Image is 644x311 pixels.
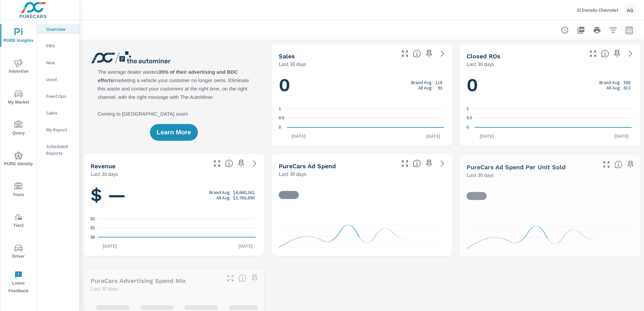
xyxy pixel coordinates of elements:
p: [DATE] [610,133,633,139]
text: 1 [279,107,281,111]
text: 0.5 [279,116,284,121]
span: Save this to your personalized report [236,158,247,169]
div: Used [37,74,79,84]
p: Last 30 days [467,171,494,179]
p: All Avg: [418,85,433,90]
button: "Export Report to PDF" [574,23,588,37]
h5: PureCars Advertising Spend Mix [91,277,186,284]
p: Last 30 days [91,170,118,178]
span: PURE Insights [2,28,35,45]
text: $1 [91,216,95,221]
span: My Market [2,90,35,106]
p: Brand Avg: [209,189,231,195]
p: Last 30 days [91,285,118,293]
text: $1 [91,226,95,230]
a: See more details in report [249,158,260,169]
button: Make Fullscreen [399,158,410,169]
p: Sales [46,110,74,116]
p: Used [46,76,74,83]
span: Number of Repair Orders Closed by the selected dealership group over the selected time range. [So... [601,50,609,58]
a: See more details in report [437,48,448,59]
text: 0 [467,125,469,130]
div: Sales [37,108,79,118]
p: [DATE] [475,133,498,139]
button: Make Fullscreen [588,48,598,59]
div: Overview [37,24,79,34]
a: See more details in report [437,158,448,169]
button: Make Fullscreen [601,159,612,170]
div: PIPA [37,41,79,51]
p: Fixed Ops [46,93,74,100]
span: Advertise [2,59,35,75]
p: PIPA [46,43,74,49]
p: My Report [46,126,74,133]
span: Average cost of advertising per each vehicle sold at the dealer over the selected date range. The... [614,161,623,169]
span: Save this to your personalized report [625,159,636,170]
a: See more details in report [625,48,636,59]
button: Learn More [150,124,198,141]
span: Learn More [157,129,191,135]
p: [DATE] [234,243,257,249]
p: 93 [438,85,442,90]
span: Leave Feedback [2,271,35,295]
span: Driver [2,244,35,260]
h1: $ — [91,183,257,206]
div: My Report [37,125,79,135]
div: New [37,58,79,68]
p: Last 30 days [279,60,306,68]
span: Query [2,121,35,137]
p: Overview [46,26,74,33]
h5: Sales [279,53,295,60]
span: This table looks at how you compare to the amount of budget you spend per channel as opposed to y... [238,274,247,282]
button: Make Fullscreen [225,273,236,284]
span: Save this to your personalized report [249,273,260,284]
p: $3,786,690 [233,195,255,200]
span: Total sales revenue over the selected date range. [Source: This data is sourced from the dealer’s... [225,160,233,168]
span: Save this to your personalized report [424,48,434,59]
button: Apply Filters [606,23,620,37]
h5: Revenue [91,163,115,170]
button: Make Fullscreen [212,158,222,169]
p: 588 [624,80,631,85]
h5: Closed ROs [467,53,500,60]
button: Print Report [590,23,604,37]
button: Make Fullscreen [399,48,410,59]
h1: 0 [279,74,445,97]
text: 0.5 [467,116,472,121]
p: Last 30 days [279,170,306,178]
p: [DATE] [98,243,121,249]
text: 1 [467,107,469,111]
button: Select Date Range [623,23,636,37]
div: nav menu [0,20,37,298]
p: [DATE] [287,133,310,139]
p: El Dorado Chevrolet [577,7,619,13]
span: Tier2 [2,213,35,230]
text: 0 [279,125,281,130]
div: AG [624,4,636,16]
div: Scheduled Reports [37,141,79,158]
p: 613 [624,85,631,90]
p: Brand Avg: [411,80,433,85]
span: PURE Identity [2,151,35,168]
p: [DATE] [422,133,445,139]
text: $0 [91,235,95,240]
span: Tools [2,182,35,199]
span: Number of vehicles sold by the dealership over the selected date range. [Source: This data is sou... [413,50,421,58]
span: Total cost of media for all PureCars channels for the selected dealership group over the selected... [413,160,421,168]
p: Scheduled Reports [46,143,74,157]
h1: 0 [467,74,633,97]
h5: PureCars Ad Spend [279,163,336,170]
span: Save this to your personalized report [424,158,434,169]
p: 118 [435,80,442,85]
p: All Avg: [216,195,231,200]
h5: PureCars Ad Spend Per Unit Sold [467,164,566,171]
span: Save this to your personalized report [612,48,623,59]
p: All Avg: [606,85,621,90]
p: Brand Avg: [599,80,621,85]
p: Last 30 days [467,60,494,68]
div: Fixed Ops [37,91,79,101]
p: $4,660,362 [233,189,255,195]
p: New [46,59,74,66]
